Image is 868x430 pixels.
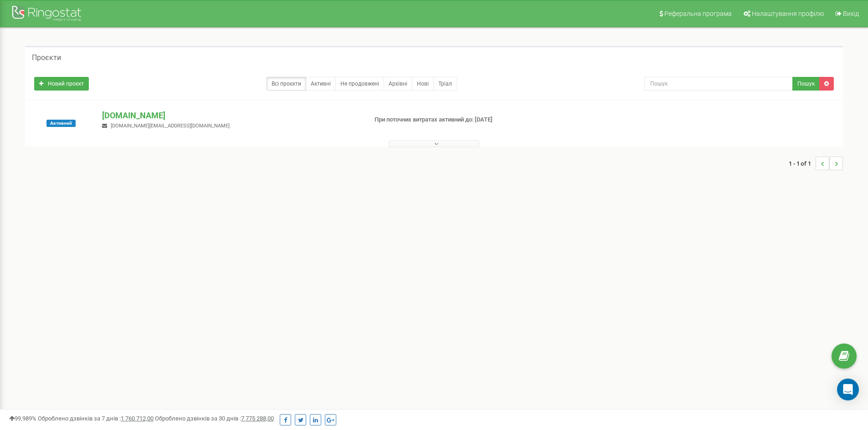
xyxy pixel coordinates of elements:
span: [DOMAIN_NAME][EMAIL_ADDRESS][DOMAIN_NAME] [111,123,230,129]
span: Оброблено дзвінків за 30 днів : [155,415,274,422]
span: 99,989% [9,415,36,422]
span: Вихід [843,10,859,17]
input: Пошук [644,77,793,91]
span: Налаштування профілю [752,10,824,17]
u: 1 760 712,00 [121,415,154,422]
p: [DOMAIN_NAME] [102,110,360,121]
a: Нові [412,77,434,91]
a: Новий проєкт [34,77,89,91]
p: При поточних витратах активний до: [DATE] [375,116,564,124]
h5: Проєкти [32,54,61,62]
span: Оброблено дзвінків за 7 днів : [38,415,154,422]
span: 1 - 1 of 1 [789,157,816,170]
span: Активний [46,120,76,127]
nav: ... [789,147,843,179]
a: Всі проєкти [267,77,306,91]
button: Пошук [792,77,820,91]
u: 7 775 288,00 [241,415,274,422]
a: Не продовжені [335,77,384,91]
span: Реферальна програма [664,10,732,17]
div: Open Intercom Messenger [837,379,859,400]
a: Тріал [433,77,457,91]
a: Активні [306,77,336,91]
a: Архівні [384,77,412,91]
